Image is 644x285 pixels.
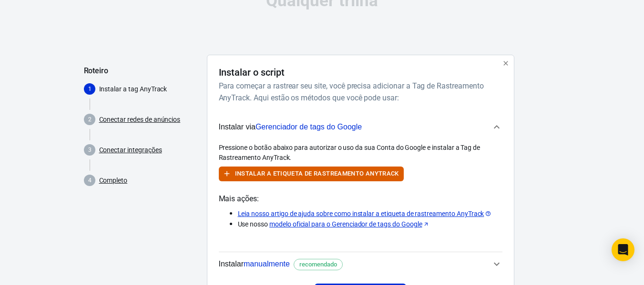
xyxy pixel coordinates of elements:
font: Conectar integrações [99,146,162,154]
font: Pressione o botão abaixo para autorizar o uso da sua Conta do Google e instalar a Tag de Rastream... [219,144,480,161]
font: Mais ações: [219,194,259,203]
a: Conectar integrações [99,145,162,155]
text: 2 [88,116,91,123]
a: Conectar redes de anúncios [99,115,181,125]
font: Roteiro [84,66,109,75]
font: Instalar a etiqueta de rastreamento AnyTrack [235,170,399,177]
font: modelo oficial para o Gerenciador de tags do Google [269,220,422,228]
font: Use nosso [238,220,268,228]
text: 4 [88,177,91,184]
a: Leia nosso artigo de ajuda sobre como instalar a etiqueta de rastreamento AnyTrack [238,209,492,219]
font: Instalar [219,260,244,268]
div: Abra o Intercom Messenger [612,238,634,261]
text: 1 [88,86,91,92]
a: Completo [99,176,128,186]
font: manualmente [244,260,290,268]
text: 3 [88,147,91,153]
font: recomendado [299,261,337,268]
font: Instalar o script [219,67,285,78]
font: Gerenciador de tags do Google [256,123,362,131]
font: Para começar a rastrear seu site, você precisa adicionar a Tag de Rastreamento AnyTrack. Aqui est... [219,81,484,102]
font: Instalar a tag AnyTrack [99,85,167,93]
a: modelo oficial para o Gerenciador de tags do Google [269,219,429,229]
button: Instalar a etiqueta de rastreamento AnyTrack [219,167,404,181]
font: Completo [99,177,128,184]
font: Instalar via [219,123,256,131]
button: Instalar viaGerenciador de tags do Google [219,111,502,143]
font: Conectar redes de anúncios [99,116,181,123]
font: Leia nosso artigo de ajuda sobre como instalar a etiqueta de rastreamento AnyTrack [238,210,484,217]
button: Instalarmanualmenterecomendado [219,252,502,276]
